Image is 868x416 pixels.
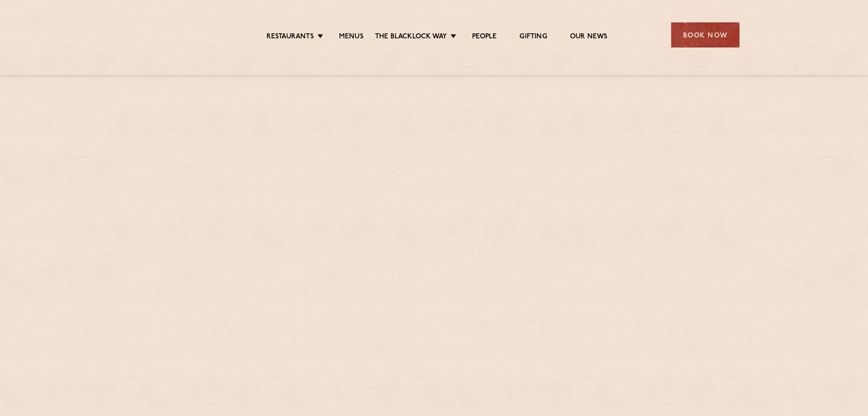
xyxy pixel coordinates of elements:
[267,32,314,42] a: Restaurants
[570,32,608,42] a: Our News
[472,32,497,42] a: People
[519,32,547,42] a: Gifting
[671,22,740,47] div: Book Now
[129,9,208,61] img: svg%3E
[339,32,364,42] a: Menus
[375,32,447,42] a: The Blacklock Way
